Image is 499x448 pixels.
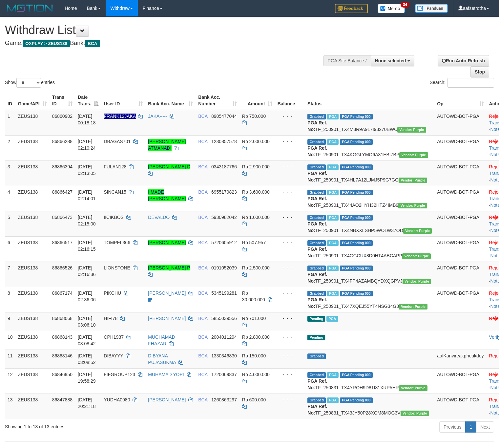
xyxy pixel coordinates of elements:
a: [PERSON_NAME] P [148,265,190,270]
img: Button%20Memo.svg [378,4,405,13]
span: Marked by aafpengsreynich [327,215,339,221]
div: - - - [278,214,302,221]
td: AUTOWD-BOT-PGA [434,394,486,419]
td: 6 [5,236,15,262]
span: Marked by aafpengsreynich [327,266,339,271]
span: PGA Pending [340,397,373,403]
span: BCA [198,290,207,296]
span: Marked by aafnoeunsreypich [327,397,339,403]
span: PGA Pending [340,139,373,145]
td: TF_250901_TX4GGCUX8D0HT4ABCAPP [305,236,434,262]
span: Grabbed [307,190,326,195]
td: AUTOWD-BOT-PGA [434,135,486,160]
select: Showentries [16,78,41,88]
div: PGA Site Balance / [323,55,371,66]
span: [DATE] 02:16:15 [78,240,96,252]
a: [PERSON_NAME] [148,316,186,321]
span: [DATE] 02:10:24 [78,139,96,151]
span: HIFI78 [104,316,117,321]
td: ZEUS138 [15,262,50,287]
span: Copy 8905477044 to clipboard [211,114,237,119]
span: Copy 1720069837 to clipboard [211,372,237,377]
td: ZEUS138 [15,331,50,350]
span: Nama rekening ada tanda titik/strip, harap diedit [104,114,135,119]
a: MUHAMAD YOPI [148,372,184,377]
div: - - - [278,138,302,145]
td: AUTOWD-BOT-PGA [434,186,486,211]
span: Grabbed [307,114,326,119]
td: ZEUS138 [15,350,50,368]
td: 7 [5,262,15,287]
td: AUTOWD-BOT-PGA [434,368,486,394]
span: Grabbed [307,353,326,359]
span: LIONSTONE [104,265,130,270]
span: Copy 5930982042 to clipboard [211,215,237,220]
span: [DATE] 03:08:42 [78,334,96,346]
span: Rp 2.000.000 [242,139,270,144]
td: TF_250901_TX4NBXXLSHP5WOLW37OD [305,211,434,236]
span: 34 [401,2,409,8]
span: Marked by aafmaleo [327,291,339,296]
span: 86866394 [52,164,73,169]
input: Search: [447,78,494,88]
span: 86867174 [52,290,73,296]
span: FIFGROUP123 [104,372,135,377]
span: [DATE] 19:58:29 [78,372,96,384]
th: Game/API: activate to sort column ascending [15,91,50,110]
b: PGA Ref. No: [307,196,327,208]
span: DBAGAS701 [104,139,131,144]
td: AUTOWD-BOT-PGA [434,262,486,287]
span: Pending [307,335,325,340]
span: BCA [198,397,207,402]
span: 86868146 [52,353,73,358]
b: PGA Ref. No: [307,246,327,258]
a: [PERSON_NAME] D [148,164,190,169]
div: - - - [278,290,302,296]
span: Rp 3.600.000 [242,189,270,195]
td: ZEUS138 [15,312,50,331]
td: TF_250901_TX4M3R9A9L7I93270BWC [305,110,434,136]
span: PGA Pending [340,215,373,221]
span: BCA [198,215,207,220]
span: Vendor URL: https://trx4.1velocity.biz [399,385,427,391]
span: Vendor URL: https://trx4.1velocity.biz [402,253,431,259]
span: Grabbed [307,240,326,246]
td: 9 [5,312,15,331]
div: - - - [278,396,302,403]
span: Rp 30.000.000 [242,290,265,302]
span: [DATE] 00:18:18 [78,114,96,125]
a: DIBYANA PUJASUKMA [148,353,176,365]
h4: Game: Bank: [5,40,326,47]
th: Bank Acc. Number: activate to sort column ascending [196,91,239,110]
span: Vendor URL: https://trx4.1velocity.biz [401,411,429,416]
span: 86860902 [52,114,73,119]
span: BCA [198,353,207,358]
span: BCA [198,334,207,340]
td: ZEUS138 [15,211,50,236]
span: Grabbed [307,266,326,271]
span: BCA [198,139,207,144]
th: Trans ID: activate to sort column ascending [50,91,75,110]
td: TF_250901_TX47XQEJ55YT4NSG34G3 [305,287,434,312]
span: [DATE] 02:16:36 [78,265,96,277]
span: Vendor URL: https://trx4.1velocity.biz [397,127,426,133]
span: [DATE] 02:13:05 [78,164,96,176]
div: - - - [278,265,302,271]
td: 11 [5,350,15,368]
span: PGA Pending [340,372,373,378]
h1: Withdraw List [5,24,326,37]
span: [DATE] 02:14:01 [78,189,96,201]
span: BCA [198,372,207,377]
td: TF_250831_TX43JY50P28XGM8MOG3V [305,394,434,419]
span: [DATE] 02:15:00 [78,215,96,226]
span: 86847888 [52,397,73,402]
span: Marked by aafpengsreynich [327,139,339,145]
span: Copy 1260863297 to clipboard [211,397,237,402]
th: Status [305,91,434,110]
span: Marked by aafnoeunsreypich [327,372,339,378]
span: BCA [198,164,207,169]
span: PGA Pending [340,190,373,195]
span: BCA [198,189,207,195]
button: None selected [371,55,414,66]
span: Copy 6955179823 to clipboard [211,189,237,195]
